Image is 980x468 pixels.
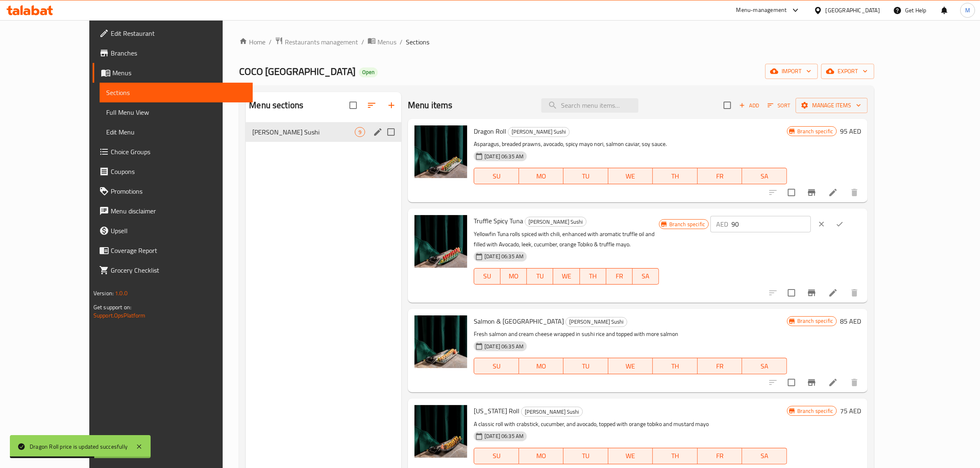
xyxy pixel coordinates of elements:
[522,450,561,462] span: MO
[701,360,739,372] span: FR
[521,407,583,417] div: Coco's Sushi
[93,142,253,162] a: Choice Groups
[372,126,384,138] button: edit
[731,216,811,232] input: Please enter price
[521,407,582,417] span: [PERSON_NAME] Sushi
[474,329,787,339] p: Fresh salmon and cream cheese wrapped in sushi rice and topped with more salmon
[111,28,247,38] span: Edit Restaurant
[111,246,247,255] span: Coverage Report
[742,448,787,464] button: SA
[840,405,861,417] h6: 75 AED
[246,122,401,142] div: [PERSON_NAME] Sushi9edit
[477,360,515,372] span: SU
[608,358,653,374] button: WE
[519,358,564,374] button: MO
[93,310,146,321] a: Support.OpsPlatform
[768,101,790,110] span: Sort
[566,317,627,327] div: Coco's Sushi
[845,373,864,392] button: delete
[106,127,247,137] span: Edit Menu
[100,122,253,142] a: Edit Menu
[840,125,861,137] h6: 95 AED
[736,5,787,15] div: Menu-management
[738,101,760,110] span: Add
[794,127,836,135] span: Branch specific
[965,6,970,15] span: M
[608,448,653,464] button: WE
[93,302,131,313] span: Get support on:
[414,215,467,268] img: Truffle Spicy Tuna
[408,99,453,111] h2: Menu items
[100,83,253,102] a: Sections
[567,450,605,462] span: TU
[826,6,880,15] div: [GEOGRAPHIC_DATA]
[474,215,523,227] span: Truffle Spicy Tuna
[612,360,650,372] span: WE
[802,283,822,303] button: Branch-specific-item
[567,360,605,372] span: TU
[766,99,792,112] button: Sort
[612,450,650,462] span: WE
[285,37,358,47] span: Restaurants management
[802,373,822,392] button: Branch-specific-item
[474,139,787,149] p: Asparagus, breaded prawns, avocado, spicy mayo nori, salmon caviar, soy sauce.
[606,268,633,285] button: FR
[275,37,358,47] a: Restaurants management
[414,405,467,458] img: California Roll
[477,450,515,462] span: SU
[112,68,247,78] span: Menus
[742,358,787,374] button: SA
[522,170,561,182] span: MO
[563,448,608,464] button: TU
[845,183,864,202] button: delete
[656,450,694,462] span: TH
[719,97,736,114] span: Select section
[522,360,561,372] span: MO
[100,102,253,122] a: Full Menu View
[701,450,739,462] span: FR
[762,99,796,112] span: Sort items
[745,360,784,372] span: SA
[745,170,784,182] span: SA
[525,217,587,227] div: Coco's Sushi
[474,448,519,464] button: SU
[477,270,497,282] span: SU
[736,99,762,112] button: Add
[828,378,838,387] a: Edit menu item
[477,170,515,182] span: SU
[111,167,247,176] span: Coupons
[828,66,868,76] span: export
[106,88,247,97] span: Sections
[698,358,743,374] button: FR
[656,170,694,182] span: TH
[481,253,527,260] span: [DATE] 06:35 AM
[362,95,382,115] span: Sort sections
[406,37,429,47] span: Sections
[845,283,864,303] button: delete
[736,99,762,112] span: Add item
[504,270,524,282] span: MO
[359,69,378,76] span: Open
[716,219,728,229] p: AED
[563,168,608,184] button: TU
[745,450,784,462] span: SA
[828,288,838,298] a: Edit menu item
[361,37,364,47] li: /
[382,95,401,115] button: Add section
[111,226,247,236] span: Upsell
[566,317,627,327] span: [PERSON_NAME] Sushi
[93,63,253,83] a: Menus
[474,405,519,417] span: [US_STATE] Roll
[656,360,694,372] span: TH
[93,181,253,201] a: Promotions
[93,23,253,43] a: Edit Restaurant
[553,268,580,285] button: WE
[698,168,743,184] button: FR
[252,127,355,137] div: Coco's Sushi
[794,407,836,415] span: Branch specific
[500,268,527,285] button: MO
[653,358,698,374] button: TH
[239,37,874,47] nav: breadcrumb
[111,265,247,275] span: Grocery Checklist
[527,268,553,285] button: TU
